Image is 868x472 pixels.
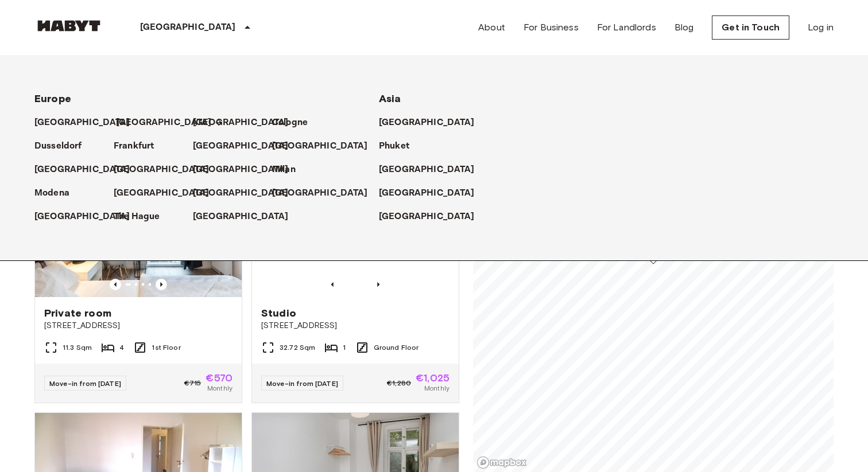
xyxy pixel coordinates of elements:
a: Marketing picture of unit DE-01-12-003-01QPrevious imagePrevious imagePrivate room[STREET_ADDRESS... [34,159,242,403]
a: [GEOGRAPHIC_DATA] [193,163,300,177]
a: For Business [524,21,579,34]
a: The Hague [114,210,171,224]
button: Previous image [373,279,384,290]
span: €1,025 [416,373,449,383]
p: Dusseldorf [34,139,82,153]
a: [GEOGRAPHIC_DATA] [379,210,486,224]
a: [GEOGRAPHIC_DATA] [114,186,221,200]
span: Monthly [207,383,232,393]
p: Frankfurt [114,139,154,153]
a: Blog [675,21,694,34]
a: [GEOGRAPHIC_DATA] [114,163,221,177]
a: [GEOGRAPHIC_DATA] [193,116,300,130]
span: €570 [206,373,232,383]
p: Cologne [272,116,308,130]
span: Asia [379,92,401,105]
span: Move-in from [DATE] [266,379,338,388]
p: [GEOGRAPHIC_DATA] [379,163,475,177]
p: Phuket [379,139,409,153]
p: [GEOGRAPHIC_DATA] [34,163,130,177]
p: [GEOGRAPHIC_DATA] [34,116,130,130]
a: Mapbox logo [476,456,527,469]
p: [GEOGRAPHIC_DATA] [34,210,130,224]
a: [GEOGRAPHIC_DATA] [34,210,142,224]
a: [GEOGRAPHIC_DATA] [272,186,379,200]
a: [GEOGRAPHIC_DATA] [272,139,379,153]
span: Private room [44,306,111,320]
a: Modena [34,186,81,200]
p: The Hague [114,210,160,224]
button: Previous image [110,279,121,290]
span: Europe [34,92,71,105]
p: Milan [272,163,296,177]
a: [GEOGRAPHIC_DATA] [34,116,142,130]
span: 11.3 Sqm [63,342,92,353]
p: [GEOGRAPHIC_DATA] [379,210,475,224]
span: 1 [343,342,346,353]
a: Milan [272,163,307,177]
a: Log in [808,21,834,34]
a: [GEOGRAPHIC_DATA] [116,116,223,130]
span: €715 [184,378,201,388]
p: [GEOGRAPHIC_DATA] [379,186,475,200]
span: [STREET_ADDRESS] [44,320,232,331]
a: [GEOGRAPHIC_DATA] [379,163,486,177]
span: Studio [261,306,296,320]
span: Monthly [424,383,449,393]
img: Habyt [34,20,103,32]
p: [GEOGRAPHIC_DATA] [193,210,289,224]
p: [GEOGRAPHIC_DATA] [140,21,236,34]
a: Phuket [379,139,421,153]
a: Cologne [272,116,319,130]
span: Ground Floor [374,342,419,353]
p: Modena [34,186,69,200]
p: [GEOGRAPHIC_DATA] [193,139,289,153]
a: [GEOGRAPHIC_DATA] [193,139,300,153]
a: [GEOGRAPHIC_DATA] [193,210,300,224]
p: [GEOGRAPHIC_DATA] [114,163,210,177]
a: For Landlords [597,21,656,34]
p: [GEOGRAPHIC_DATA] [193,186,289,200]
a: [GEOGRAPHIC_DATA] [379,116,486,130]
span: 32.72 Sqm [280,342,315,353]
span: Move-in from [DATE] [49,379,121,388]
a: [GEOGRAPHIC_DATA] [379,186,486,200]
a: Marketing picture of unit DE-01-481-006-01Previous imagePrevious imageStudio[STREET_ADDRESS]32.72... [251,159,459,403]
a: Dusseldorf [34,139,94,153]
p: [GEOGRAPHIC_DATA] [114,186,210,200]
span: 4 [119,342,124,353]
p: [GEOGRAPHIC_DATA] [116,116,212,130]
p: [GEOGRAPHIC_DATA] [272,139,368,153]
button: Previous image [327,279,338,290]
p: [GEOGRAPHIC_DATA] [379,116,475,130]
a: [GEOGRAPHIC_DATA] [34,163,142,177]
p: [GEOGRAPHIC_DATA] [193,116,289,130]
a: [GEOGRAPHIC_DATA] [193,186,300,200]
p: [GEOGRAPHIC_DATA] [272,186,368,200]
a: Frankfurt [114,139,165,153]
a: About [478,21,505,34]
span: 1st Floor [152,342,180,353]
button: Previous image [156,279,167,290]
span: €1,280 [387,378,411,388]
p: [GEOGRAPHIC_DATA] [193,163,289,177]
span: [STREET_ADDRESS] [261,320,449,331]
a: Get in Touch [712,15,789,40]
